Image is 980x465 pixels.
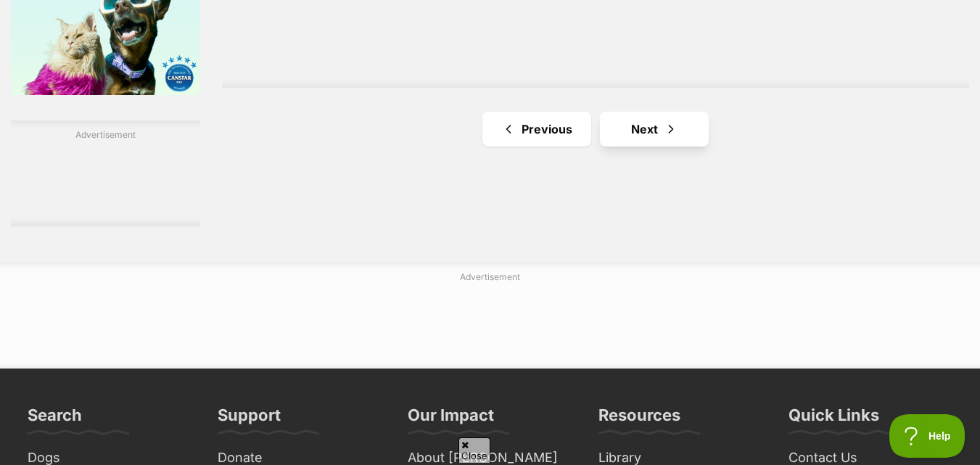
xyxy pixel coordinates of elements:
[889,414,965,458] iframe: Help Scout Beacon - Open
[408,405,494,434] h3: Our Impact
[598,405,680,434] h3: Resources
[482,112,591,147] a: Previous page
[218,405,281,434] h3: Support
[222,112,969,147] nav: Pagination
[458,437,490,463] span: Close
[788,405,879,434] h3: Quick Links
[28,405,82,434] h3: Search
[11,120,200,226] div: Advertisement
[600,112,709,147] a: Next page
